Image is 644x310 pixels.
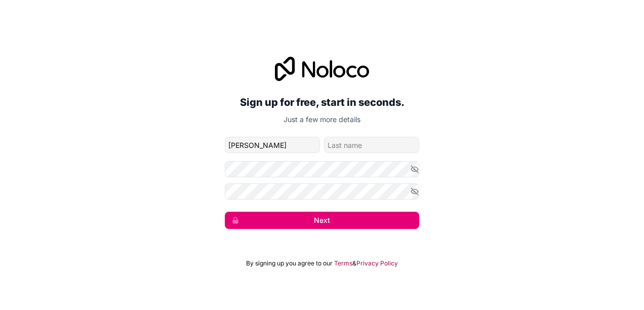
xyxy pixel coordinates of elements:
h2: Sign up for free, start in seconds. [225,93,419,111]
a: Privacy Policy [356,259,398,267]
input: family-name [324,137,419,153]
p: Just a few more details [225,114,419,125]
input: Password [225,161,419,177]
button: Next [225,212,419,229]
input: given-name [225,137,320,153]
span: & [352,259,356,267]
span: By signing up you agree to our [246,259,333,267]
input: Confirm password [225,183,419,200]
a: Terms [334,259,352,267]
